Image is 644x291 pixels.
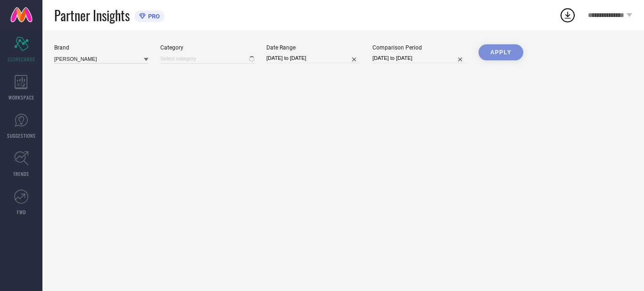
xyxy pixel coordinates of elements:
[7,132,36,139] span: SUGGESTIONS
[17,208,26,216] span: FWD
[372,44,467,51] div: Comparison Period
[160,44,255,51] div: Category
[559,7,576,24] div: Open download list
[8,56,35,63] span: SCORECARDS
[8,94,34,101] span: WORKSPACE
[54,6,130,25] span: Partner Insights
[266,53,361,63] input: Select date range
[266,44,361,51] div: Date Range
[54,44,149,51] div: Brand
[13,170,29,177] span: TRENDS
[146,13,160,20] span: PRO
[372,53,467,63] input: Select comparison period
